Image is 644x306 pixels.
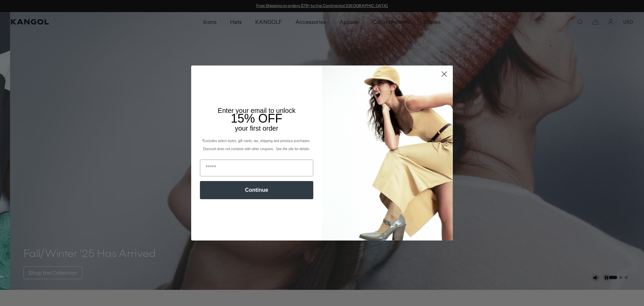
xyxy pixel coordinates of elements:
[438,68,450,80] button: Close dialog
[231,112,282,125] span: 15% OFF
[200,181,313,199] button: Continue
[322,65,453,240] img: 93be19ad-e773-4382-80b9-c9d740c9197f.jpeg
[235,125,278,132] span: your first order
[218,107,296,114] span: Enter your email to unlock
[202,139,311,151] span: *Excludes select styles, gift cards, tax, shipping and previous purchases. Discount does not comb...
[200,160,313,176] input: Email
